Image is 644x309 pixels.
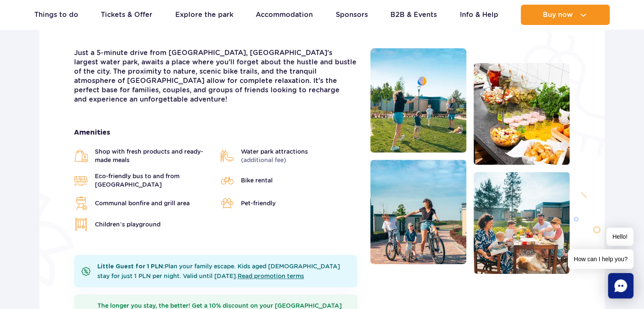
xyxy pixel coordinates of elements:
a: Things to do [34,5,78,25]
span: How can I help you? [568,249,633,269]
a: Info & Help [460,5,498,25]
span: Pet-friendly [241,199,276,207]
a: Accommodation [256,5,313,25]
span: Communal bonfire and grill area [95,199,190,207]
a: Explore the park [175,5,233,25]
b: Little Guest for 1 PLN: [97,264,165,270]
p: Just a 5-minute drive from [GEOGRAPHIC_DATA], [GEOGRAPHIC_DATA]'s largest water park, awaits a pl... [74,48,357,104]
button: Buy now [521,5,610,25]
span: Hello! [606,228,633,246]
div: Plan your family escape. Kids aged [DEMOGRAPHIC_DATA] stay for just 1 PLN per night. Valid until ... [74,255,357,287]
span: Children’s playground [95,220,160,229]
span: Buy now [543,11,573,19]
span: Shop with fresh products and ready-made meals [95,147,212,164]
span: Bike rental [241,176,273,185]
div: Chat [608,273,633,298]
span: Water park attractions [241,147,308,164]
a: Read promotion terms [238,273,304,279]
span: Eco-friendly bus to and from [GEOGRAPHIC_DATA] [95,172,212,189]
span: (additional fee) [241,157,286,163]
a: B2B & Events [390,5,437,25]
a: Tickets & Offer [101,5,152,25]
a: Sponsors [336,5,368,25]
strong: Amenities [74,128,357,137]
